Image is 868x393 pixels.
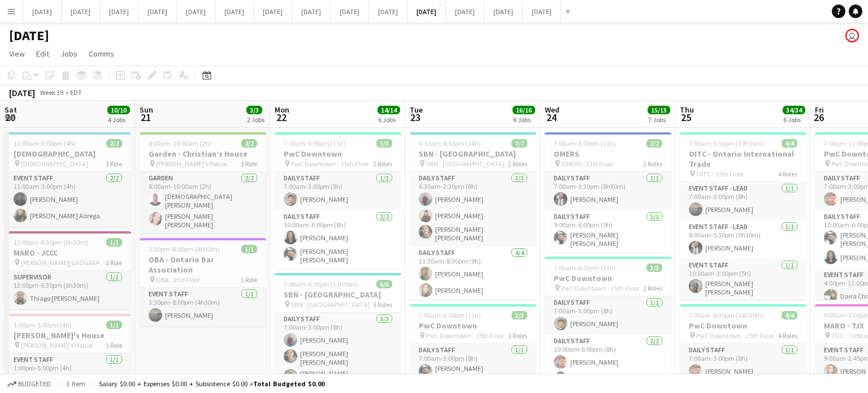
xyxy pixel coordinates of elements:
[554,264,616,272] span: 7:00am-6:00pm (11h)
[56,46,82,61] a: Jobs
[241,275,257,284] span: 1 Role
[643,159,662,168] span: 2 Roles
[680,259,806,301] app-card-role: Event Staff1/110:00am-3:00pm (5h)[PERSON_NAME] [PERSON_NAME]
[247,115,264,124] div: 2 Jobs
[5,271,131,309] app-card-role: Supervisor1/112:00pm-6:30pm (6h30m)Thiago [PERSON_NAME]
[407,1,446,23] button: [DATE]
[543,111,559,124] span: 24
[426,331,504,340] span: PwC Downtown - 25th Floor
[149,245,220,253] span: 3:30pm-8:00pm (4h30m)
[545,149,671,159] h3: OMERS
[410,132,536,300] div: 6:30am-8:30pm (14h)7/7SBN - [GEOGRAPHIC_DATA] SBN - [GEOGRAPHIC_DATA]2 RolesDaily Staff3/36:30am-...
[410,172,536,247] app-card-role: Daily Staff3/36:30am-2:30pm (8h)[PERSON_NAME][PERSON_NAME][PERSON_NAME] [PERSON_NAME]
[680,182,806,221] app-card-role: Event Staff - Lead1/17:00am-3:00pm (8h)[PERSON_NAME]
[5,105,17,115] span: Sat
[140,254,266,275] h3: OBA - Ontario Bar Association
[156,275,200,284] span: OBA - 2nd Floor
[9,87,35,98] div: [DATE]
[5,248,131,258] h3: MARO - JCCC
[561,284,639,292] span: PwC Downtown - 25th Floor
[149,139,211,148] span: 8:00am-10:00am (2h)
[84,46,119,61] a: Comms
[545,273,671,283] h3: PwC Downtown
[5,172,131,227] app-card-role: Event Staff2/211:00am-3:00pm (4h)[PERSON_NAME][PERSON_NAME] Adrega
[108,115,129,124] div: 4 Jobs
[508,159,527,168] span: 2 Roles
[508,331,527,340] span: 2 Roles
[156,159,227,168] span: [PERSON_NAME]’s House
[138,111,153,124] span: 21
[545,257,671,390] app-job-card: 7:00am-6:00pm (11h)3/3PwC Downtown PwC Downtown - 25th Floor2 RolesDaily Staff1/17:00am-3:00pm (8...
[5,314,131,392] app-job-card: 1:00pm-5:00pm (4h)1/1[PERSON_NAME]'s House [PERSON_NAME]'s House1 RoleEvent Staff1/11:00pm-5:00pm...
[284,139,346,148] span: 7:00am-6:00pm (11h)
[680,221,806,259] app-card-role: Event Staff - Lead1/18:00am-5:30pm (9h30m)[PERSON_NAME]
[689,139,764,148] span: 7:00am-5:30pm (10h30m)
[378,115,400,124] div: 6 Jobs
[21,258,106,267] span: [PERSON_NAME][GEOGRAPHIC_DATA]
[689,311,764,319] span: 7:00am-9:30pm (14h30m)
[5,231,131,309] div: 12:00pm-6:30pm (6h30m)1/1MARO - JCCC [PERSON_NAME][GEOGRAPHIC_DATA]1 RoleSupervisor1/112:00pm-6:3...
[783,115,805,124] div: 6 Jobs
[369,1,407,23] button: [DATE]
[646,264,662,272] span: 3/3
[545,132,671,252] app-job-card: 7:00am-6:00pm (11h)2/2OMERS OMERS - 21st Floor2 RolesDaily Staff1/17:00am-3:30pm (8h30m)[PERSON_N...
[241,159,257,168] span: 1 Role
[5,132,131,227] div: 11:00am-3:00pm (4h)2/2[DEMOGRAPHIC_DATA] [DEMOGRAPHIC_DATA]1 RoleEvent Staff2/211:00am-3:00pm (4h...
[177,1,215,23] button: [DATE]
[648,115,670,124] div: 7 Jobs
[14,238,88,247] span: 12:00pm-6:30pm (6h30m)
[782,139,797,148] span: 4/4
[5,353,131,392] app-card-role: Event Staff1/11:00pm-5:00pm (4h)[PERSON_NAME]
[813,111,824,124] span: 26
[410,321,536,331] h3: PwC Downtown
[254,1,292,23] button: [DATE]
[782,311,797,319] span: 4/4
[9,49,25,59] span: View
[410,344,536,386] app-card-role: Daily Staff1/17:00am-3:00pm (8h)[PERSON_NAME] [PERSON_NAME]
[696,331,774,340] span: PwC Downtown - 25th Floor
[523,1,561,23] button: [DATE]
[107,106,130,114] span: 10/10
[680,132,806,300] app-job-card: 7:00am-5:30pm (10h30m)4/4OITC - Ontario International Trade OITC - 35th Floor4 RolesEvent Staff -...
[545,296,671,335] app-card-role: Daily Staff1/17:00am-3:00pm (8h)[PERSON_NAME]
[275,172,401,210] app-card-role: Daily Staff1/17:00am-3:00pm (8h)[PERSON_NAME]
[511,139,527,148] span: 7/7
[253,379,324,388] span: Total Budgeted $0.00
[60,49,77,59] span: Jobs
[680,105,694,115] span: Thu
[696,170,744,178] span: OITC - 35th Floor
[106,258,122,267] span: 1 Role
[70,88,82,97] div: EDT
[646,139,662,148] span: 2/2
[246,106,262,114] span: 3/3
[275,210,401,269] app-card-role: Daily Staff2/210:00am-6:00pm (8h)[PERSON_NAME][PERSON_NAME] [PERSON_NAME]
[815,105,824,115] span: Fri
[100,1,138,23] button: [DATE]
[37,88,66,97] span: Week 39
[36,49,49,59] span: Edit
[291,159,369,168] span: PwC Downtown - 25th Floor
[678,111,694,124] span: 25
[275,313,401,391] app-card-role: Daily Staff3/37:00am-3:00pm (8h)[PERSON_NAME][PERSON_NAME] [PERSON_NAME][PERSON_NAME] [PERSON_NAME]
[140,238,266,326] div: 3:30pm-8:00pm (4h30m)1/1OBA - Ontario Bar Association OBA - 2nd Floor1 RoleEvent Staff1/13:30pm-8...
[446,1,484,23] button: [DATE]
[408,111,423,124] span: 23
[9,27,49,44] h1: [DATE]
[275,290,401,300] h3: SBN - [GEOGRAPHIC_DATA]
[778,170,797,178] span: 4 Roles
[513,115,535,124] div: 6 Jobs
[511,311,527,319] span: 3/3
[62,1,100,23] button: [DATE]
[783,106,805,114] span: 34/34
[5,330,131,340] h3: [PERSON_NAME]'s House
[426,159,505,168] span: SBN - [GEOGRAPHIC_DATA]
[648,106,670,114] span: 15/15
[241,245,257,253] span: 1/1
[21,159,88,168] span: [DEMOGRAPHIC_DATA]
[778,331,797,340] span: 4 Roles
[410,247,536,338] app-card-role: Daily Staff4/411:30am-8:30pm (9h)[PERSON_NAME][PERSON_NAME]
[140,172,266,234] app-card-role: Garden2/28:00am-10:00am (2h)[DEMOGRAPHIC_DATA][PERSON_NAME] [PERSON_NAME][PERSON_NAME] [PERSON_NAME]
[21,341,93,349] span: [PERSON_NAME]'s House
[292,1,331,23] button: [DATE]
